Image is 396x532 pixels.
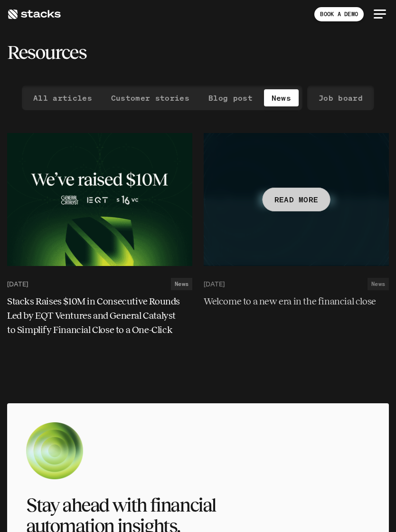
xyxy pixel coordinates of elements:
h5: Welcome to a new era in the financial close [204,294,377,308]
h2: News [371,281,385,287]
a: [DATE]News [7,278,192,290]
p: Job board [319,91,363,105]
h2: Resources [7,42,86,63]
a: BOOK A DEMO [314,7,364,21]
a: [DATE]News [204,278,389,290]
p: READ MORE [274,193,319,207]
p: [DATE] [7,280,28,288]
a: Blog post [201,89,260,106]
a: Job board [311,89,370,106]
h2: News [175,281,189,287]
a: Privacy Policy [142,43,183,50]
p: News [272,91,291,105]
p: All articles [33,91,92,105]
a: READ MORE [204,133,389,266]
a: News [264,89,299,106]
a: Customer stories [104,89,197,106]
p: BOOK A DEMO [320,11,358,18]
p: Blog post [208,91,253,105]
p: Customer stories [111,91,189,105]
a: Welcome to a new era in the financial close [204,294,389,308]
a: All articles [26,89,100,106]
h5: Stacks Raises $10M in Consecutive Rounds Led by EQT Ventures and General Catalyst to Simplify Fin... [7,294,181,337]
p: [DATE] [204,280,225,288]
a: Stacks Raises $10M in Consecutive Rounds Led by EQT Ventures and General Catalyst to Simplify Fin... [7,294,192,337]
